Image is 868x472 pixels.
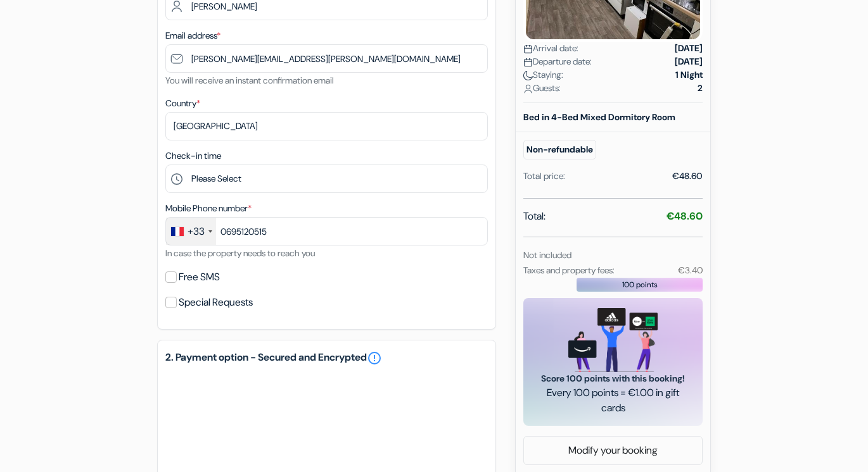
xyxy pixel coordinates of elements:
h5: 2. Payment option - Secured and Encrypted [165,351,488,366]
label: Country [165,97,200,110]
small: In case the property needs to reach you [165,247,315,259]
span: Score 100 points with this booking! [539,372,687,385]
strong: 1 Night [675,68,703,82]
span: Guests: [523,82,561,95]
small: Not included [523,249,571,261]
span: Every 100 points = €1.00 in gift cards [539,385,687,416]
a: error_outline [367,351,382,366]
strong: [DATE] [675,42,703,55]
input: Enter email address [165,44,488,73]
img: moon.svg [523,71,533,80]
div: Total price: [523,170,565,183]
strong: [DATE] [675,55,703,68]
span: 100 points [622,279,658,290]
span: Staying: [523,68,563,82]
img: user_icon.svg [523,84,533,94]
img: gift_card_hero_new.png [568,308,658,372]
label: Email address [165,29,220,42]
input: 6 12 34 56 78 [165,217,488,245]
a: Modify your booking [524,438,702,463]
strong: €48.60 [667,209,703,223]
small: You will receive an instant confirmation email [165,75,334,86]
span: Arrival date: [523,42,578,55]
small: €3.40 [678,264,703,276]
div: +33 [188,224,205,239]
img: calendar.svg [523,58,533,67]
span: Total: [523,209,546,224]
label: Special Requests [179,294,253,311]
label: Check-in time [165,149,221,163]
label: Free SMS [179,268,220,286]
small: Non-refundable [523,140,596,159]
b: Bed in 4-Bed Mixed Dormitory Room [523,111,675,123]
div: €48.60 [672,170,703,183]
small: Taxes and property fees: [523,264,615,276]
div: France: +33 [166,218,216,245]
strong: 2 [698,82,703,95]
img: calendar.svg [523,44,533,54]
span: Departure date: [523,55,592,68]
label: Mobile Phone number [165,202,252,215]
